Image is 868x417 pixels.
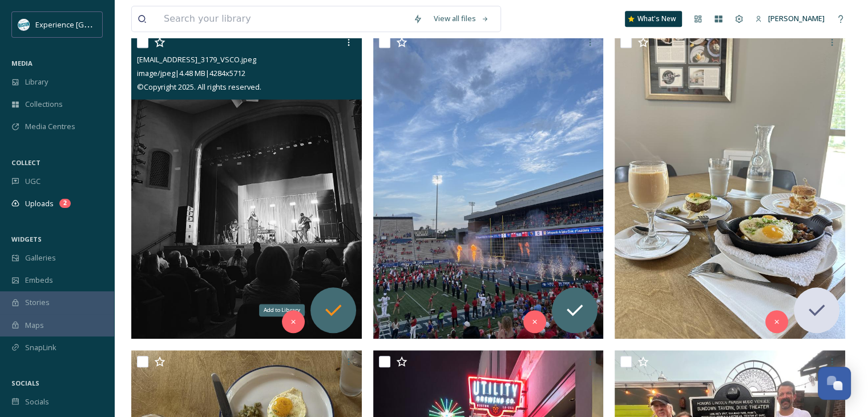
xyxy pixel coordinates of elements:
[25,198,54,209] span: Uploads
[615,31,845,338] img: ext_1759329575.634638_leahbethfreeman@gmail.com-IMG_5211.jpeg
[18,19,30,30] img: 24IZHUKKFBA4HCESFN4PRDEIEY.avif
[625,11,682,27] a: What's New
[428,7,495,30] a: View all files
[25,176,41,187] span: UGC
[59,199,71,208] div: 2
[11,158,41,167] span: COLLECT
[25,342,56,353] span: SnapLink
[25,252,56,263] span: Galleries
[35,19,148,30] span: Experience [GEOGRAPHIC_DATA]
[25,77,48,87] span: Library
[259,304,305,316] div: Add to Library
[25,396,49,407] span: Socials
[373,31,604,338] img: ext_1759772230.010665_annagraney@gmail.com-IMG_2986.jpeg
[158,6,407,31] input: Search your library
[25,297,50,308] span: Stories
[137,82,261,92] span: © Copyright 2025. All rights reserved.
[11,59,33,67] span: MEDIA
[137,68,245,78] span: image/jpeg | 4.48 MB | 4284 x 5712
[25,275,53,286] span: Embeds
[11,379,39,387] span: SOCIALS
[137,54,256,65] span: [EMAIL_ADDRESS]_3179_VSCO.jpeg
[749,7,830,30] a: [PERSON_NAME]
[131,31,362,338] img: ext_1759772230.02989_annagraney@gmail.com-IMG_3179_VSCO.jpeg
[25,121,75,132] span: Media Centres
[11,235,42,243] span: WIDGETS
[818,367,851,400] button: Open Chat
[768,13,825,23] span: [PERSON_NAME]
[25,320,44,331] span: Maps
[25,99,63,110] span: Collections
